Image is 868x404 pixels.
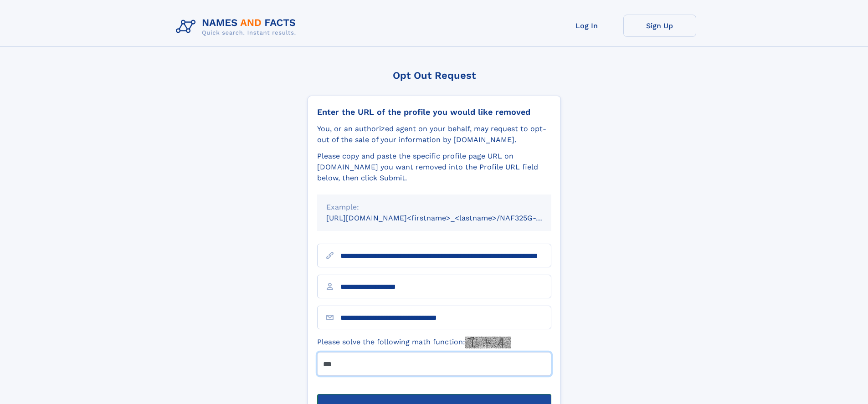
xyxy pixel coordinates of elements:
div: You, or an authorized agent on your behalf, may request to opt-out of the sale of your informatio... [317,123,551,145]
a: Log In [550,15,623,37]
small: [URL][DOMAIN_NAME]<firstname>_<lastname>/NAF325G-xxxxxxxx [326,214,569,222]
label: Please solve the following math function: [317,337,511,348]
img: Logo Names and Facts [172,15,303,39]
div: Example: [326,202,542,213]
a: Sign Up [623,15,696,37]
div: Please copy and paste the specific profile page URL on [DOMAIN_NAME] you want removed into the Pr... [317,151,551,184]
div: Opt Out Request [308,70,561,81]
div: Enter the URL of the profile you would like removed [317,107,551,117]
